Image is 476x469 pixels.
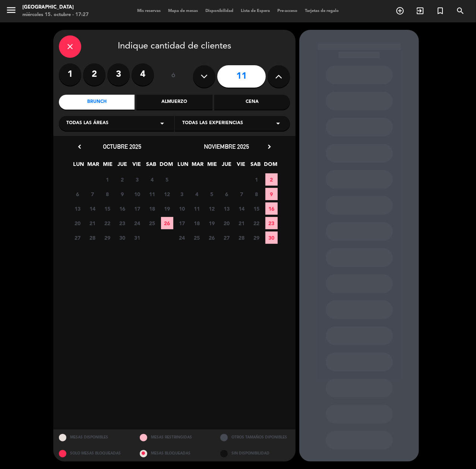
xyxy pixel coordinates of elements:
[237,9,274,13] span: Lista de Espera
[235,160,248,172] span: VIE
[214,95,290,110] div: Cena
[265,202,278,215] span: 16
[250,202,263,215] span: 15
[221,202,233,215] span: 13
[265,232,278,244] span: 30
[164,9,202,13] span: Mapa de mesas
[236,232,248,244] span: 28
[86,232,99,244] span: 28
[22,4,89,11] div: [GEOGRAPHIC_DATA]
[160,160,172,172] span: DOM
[161,188,173,200] span: 12
[146,188,158,200] span: 11
[103,143,142,150] span: octubre 2025
[416,6,425,15] i: exit_to_app
[215,429,296,446] div: OTROS TAMAÑOS DIPONIBLES
[395,6,404,15] i: add_circle_outline
[236,217,248,229] span: 21
[87,160,100,172] span: MAR
[204,143,249,150] span: noviembre 2025
[191,202,203,215] span: 11
[250,173,263,186] span: 1
[131,173,144,186] span: 3
[116,173,129,186] span: 2
[176,232,188,244] span: 24
[76,143,83,151] i: chevron_left
[101,217,114,229] span: 22
[102,160,114,172] span: MIE
[131,202,144,215] span: 17
[83,63,105,86] label: 2
[191,188,203,200] span: 4
[161,202,173,215] span: 19
[265,143,273,151] i: chevron_right
[116,188,129,200] span: 9
[158,119,167,128] i: arrow_drop_down
[161,217,173,229] span: 26
[206,202,218,215] span: 12
[101,232,114,244] span: 29
[132,63,154,86] label: 4
[236,188,248,200] span: 7
[161,63,186,89] div: ó
[250,160,262,172] span: SAB
[250,232,263,244] span: 29
[131,188,144,200] span: 10
[176,202,188,215] span: 10
[206,188,218,200] span: 5
[274,9,301,13] span: Pre-acceso
[265,188,278,200] span: 9
[221,232,233,244] span: 27
[250,188,263,200] span: 8
[221,188,233,200] span: 6
[133,9,164,13] span: Mis reservas
[206,160,218,172] span: MIE
[131,232,144,244] span: 31
[134,446,215,462] div: MESAS BLOQUEADAS
[202,9,237,13] span: Disponibilidad
[264,160,277,172] span: DOM
[182,120,243,127] span: Todas las experiencias
[236,202,248,215] span: 14
[274,119,283,128] i: arrow_drop_down
[191,217,203,229] span: 18
[265,173,278,186] span: 2
[66,42,75,51] i: close
[101,173,114,186] span: 1
[72,217,84,229] span: 20
[146,202,158,215] span: 18
[206,217,218,229] span: 19
[72,232,84,244] span: 27
[192,160,204,172] span: MAR
[86,188,99,200] span: 7
[146,217,158,229] span: 25
[221,160,233,172] span: JUE
[131,217,144,229] span: 24
[86,217,99,229] span: 21
[456,6,465,15] i: search
[116,160,129,172] span: JUE
[116,202,129,215] span: 16
[107,63,130,86] label: 3
[134,429,215,446] div: MESAS RESTRINGIDAS
[86,202,99,215] span: 14
[250,217,263,229] span: 22
[206,232,218,244] span: 26
[53,446,134,462] div: SOLO MESAS BLOQUEADAS
[59,95,135,110] div: Brunch
[53,429,134,446] div: MESAS DISPONIBLES
[101,188,114,200] span: 8
[176,188,188,200] span: 3
[116,217,129,229] span: 23
[6,4,17,16] i: menu
[161,173,173,186] span: 5
[116,232,129,244] span: 30
[22,11,89,19] div: miércoles 15. octubre - 17:27
[59,63,81,86] label: 1
[176,217,188,229] span: 17
[72,188,84,200] span: 6
[177,160,189,172] span: LUN
[59,35,290,58] div: Indique cantidad de clientes
[73,160,85,172] span: LUN
[101,202,114,215] span: 15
